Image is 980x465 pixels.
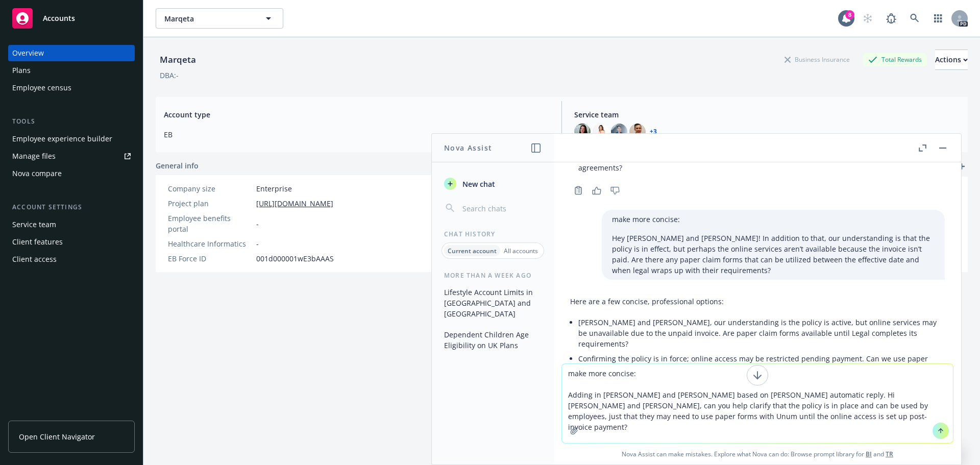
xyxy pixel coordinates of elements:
div: Chat History [432,230,554,238]
a: Search [904,8,925,29]
li: [PERSON_NAME], can you confirm our plan regarding removing the “two-year contract” language from ... [578,150,945,175]
h1: Nova Assist [444,142,492,153]
button: Dependent Children Age Eligibility on UK Plans [440,326,546,354]
div: Plans [12,62,31,79]
div: Tools [8,116,135,127]
a: Client access [8,251,135,267]
span: Nova Assist can make mistakes. Explore what Nova can do: Browse prompt library for and [558,444,957,464]
button: Lifestyle Account Limits in [GEOGRAPHIC_DATA] and [GEOGRAPHIC_DATA] [440,284,546,322]
svg: Copy to clipboard [574,186,583,195]
div: Manage files [12,148,56,164]
img: photo [629,124,646,140]
a: Employee experience builder [8,131,135,147]
img: photo [593,124,609,140]
span: Enterprise [256,183,292,194]
div: Service team [12,216,56,233]
p: Hey [PERSON_NAME] and [PERSON_NAME]! In addition to that, our understanding is that the policy is... [612,233,935,276]
div: Total Rewards [863,53,927,66]
span: - [256,238,259,249]
img: photo [611,124,627,140]
span: Accounts [43,14,75,22]
a: +3 [650,129,657,135]
span: Account type [164,109,549,120]
div: Marqeta [156,53,200,66]
a: add [955,160,968,173]
div: Employee benefits portal [168,213,252,234]
p: [PERSON_NAME] and [PERSON_NAME], our understanding is the policy is active, but online services m... [578,317,945,349]
a: Accounts [8,4,135,33]
span: 001d000001wE3bAAAS [256,253,334,264]
p: Here are a few concise, professional options: [570,296,945,307]
div: More than a week ago [432,271,554,280]
div: Actions [935,50,968,69]
a: Switch app [928,8,948,29]
span: EB [164,129,549,140]
a: Report a Bug [881,8,901,29]
div: Project plan [168,198,252,209]
div: Employee experience builder [12,131,112,147]
a: Client features [8,234,135,250]
a: Start snowing [857,8,878,29]
a: Service team [8,216,135,233]
button: Thumbs down [607,183,623,198]
p: Current account [448,247,497,255]
input: Search chats [460,201,542,215]
a: Plans [8,62,135,79]
p: make more concise: [612,214,935,225]
div: Nova compare [12,165,62,182]
span: - [256,218,259,229]
div: Client features [12,234,63,250]
a: Overview [8,45,135,61]
div: DBA: - [160,70,179,81]
a: BI [866,450,872,458]
a: [URL][DOMAIN_NAME] [256,198,333,209]
button: Marqeta [156,8,283,29]
div: Overview [12,45,44,61]
img: photo [574,124,591,140]
div: 8 [845,10,854,19]
span: General info [156,160,199,171]
p: All accounts [504,247,538,255]
button: Actions [935,50,968,70]
span: Marqeta [164,13,253,24]
div: Business Insurance [779,53,855,66]
div: Company size [168,183,252,194]
div: Healthcare Informatics [168,238,252,249]
div: EB Force ID [168,253,252,264]
div: Employee census [12,80,71,96]
a: TR [886,450,893,458]
a: Manage files [8,148,135,164]
button: New chat [440,175,546,193]
span: Service team [574,109,960,120]
a: Nova compare [8,165,135,182]
span: Open Client Navigator [19,431,95,442]
p: Confirming the policy is in force; online access may be restricted pending payment. Can we use pa... [578,353,945,375]
textarea: make more concise: Adding in [PERSON_NAME] and [PERSON_NAME] based on [PERSON_NAME] automatic rep... [562,364,953,443]
a: Employee census [8,80,135,96]
div: Account settings [8,202,135,212]
span: New chat [460,179,495,189]
div: Client access [12,251,57,267]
